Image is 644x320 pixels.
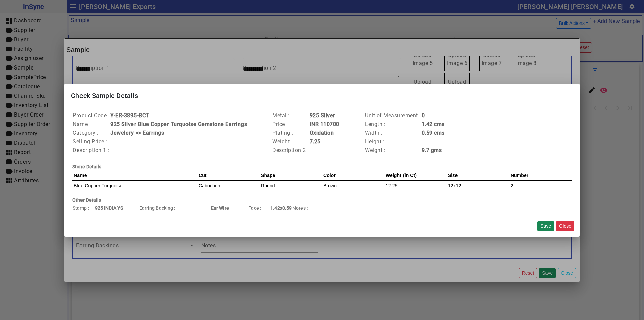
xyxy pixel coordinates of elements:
[272,129,309,137] td: Plating :
[365,137,421,146] td: Height :
[292,204,314,212] td: Notes :
[537,221,554,231] button: Save
[422,147,442,153] b: 9.7 gms
[72,129,110,137] td: Category :
[322,170,384,181] th: Color
[365,146,421,155] td: Weight :
[110,112,149,119] b: Y-ER-3895-BCT
[248,204,270,212] td: Face :
[310,112,335,119] b: 925 Silver
[72,170,197,181] th: Name
[447,180,509,191] td: 12x12
[422,130,445,136] b: 0.59 cms
[384,170,447,181] th: Weight (in Ct)
[64,84,580,108] mat-card-title: Check Sample Details
[365,129,421,137] td: Width :
[72,120,110,129] td: Name :
[310,121,339,127] b: INR 110700
[139,204,211,212] td: Earring Backing :
[110,130,164,136] b: Jewelery >> Earrings
[72,164,103,169] b: Stone Details:
[260,180,322,191] td: Round
[384,180,447,191] td: 12.25
[95,205,123,211] b: 925 INDIA YS
[322,180,384,191] td: Brown
[365,120,421,129] td: Length :
[211,205,229,211] b: Ear Wire
[72,180,197,191] td: Blue Copper Turquoise
[72,137,110,146] td: Selling Price :
[110,121,247,127] b: 925 Silver Blue Copper Turquoise Gemstone Earrings
[556,221,574,231] button: Close
[509,170,572,181] th: Number
[310,138,321,145] b: 7.25
[72,197,101,203] b: Other Details
[72,146,110,155] td: Description 1 :
[422,112,425,119] b: 0
[509,180,572,191] td: 2
[197,170,260,181] th: Cut
[365,111,421,120] td: Unit of Measurement :
[272,120,309,129] td: Price :
[197,180,260,191] td: Cabochon
[447,170,509,181] th: Size
[272,146,309,155] td: Description 2 :
[72,111,110,120] td: Product Code :
[72,204,95,212] td: Stamp :
[260,170,322,181] th: Shape
[422,121,445,127] b: 1.42 cms
[310,130,334,136] b: Oxidation
[272,111,309,120] td: Metal :
[270,205,292,211] b: 1.42x0.59
[272,137,309,146] td: Weight :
